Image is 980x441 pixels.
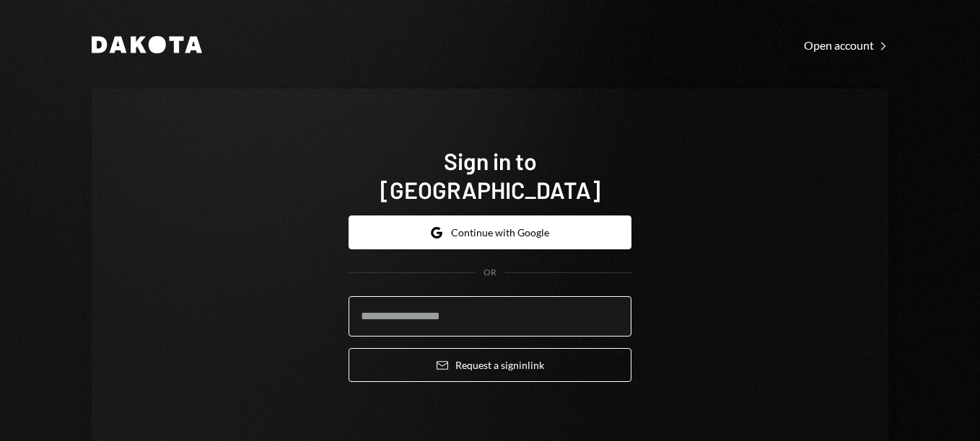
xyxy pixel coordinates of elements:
[603,308,620,325] keeper-lock: Open Keeper Popup
[804,38,888,53] div: Open account
[349,146,631,204] h1: Sign in to [GEOGRAPHIC_DATA]
[349,215,631,249] button: Continue with Google
[484,267,496,279] div: OR
[349,348,631,382] button: Request a signinlink
[804,37,888,53] a: Open account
